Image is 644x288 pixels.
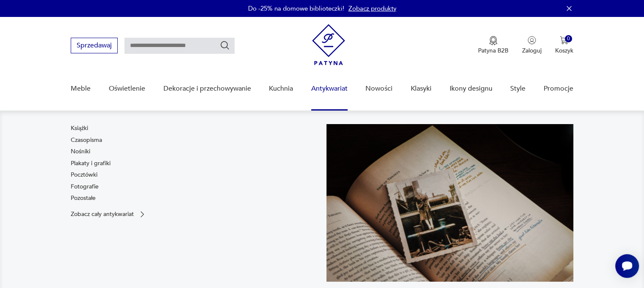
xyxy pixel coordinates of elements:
a: Książki [71,124,88,133]
img: c8a9187830f37f141118a59c8d49ce82.jpg [326,124,573,282]
a: Meble [71,72,91,105]
button: Patyna B2B [478,36,509,55]
a: Style [510,72,525,105]
a: Czasopisma [71,136,102,144]
p: Zaloguj [522,47,542,55]
img: Ikona koszyka [560,36,568,44]
a: Zobacz cały antykwariat [71,210,146,219]
a: Plakaty i grafiki [71,159,111,168]
iframe: Smartsupp widget button [615,254,639,278]
a: Antykwariat [311,72,348,105]
button: Sprzedawaj [71,38,118,53]
a: Nowości [365,72,392,105]
a: Kuchnia [269,72,293,105]
button: Szukaj [220,40,230,50]
a: Ikona medaluPatyna B2B [478,36,509,55]
a: Promocje [544,72,573,105]
p: Do -25% na domowe biblioteczki! [248,4,344,13]
div: 0 [565,35,572,42]
a: Zobacz produkty [348,4,396,13]
a: Dekoracje i przechowywanie [163,72,251,105]
p: Patyna B2B [478,47,509,55]
a: Klasyki [411,72,431,105]
a: Fotografie [71,183,99,191]
img: Ikona medalu [489,36,498,45]
button: 0Koszyk [555,36,573,55]
img: Ikonka użytkownika [528,36,536,44]
a: Nośniki [71,147,90,156]
a: Ikony designu [449,72,492,105]
button: Zaloguj [522,36,542,55]
img: Patyna - sklep z meblami i dekoracjami vintage [312,24,345,65]
a: Sprzedawaj [71,43,118,49]
a: Oświetlenie [109,72,145,105]
a: Pozostałe [71,194,96,202]
p: Koszyk [555,47,573,55]
a: Pocztówki [71,171,97,179]
p: Zobacz cały antykwariat [71,211,134,217]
